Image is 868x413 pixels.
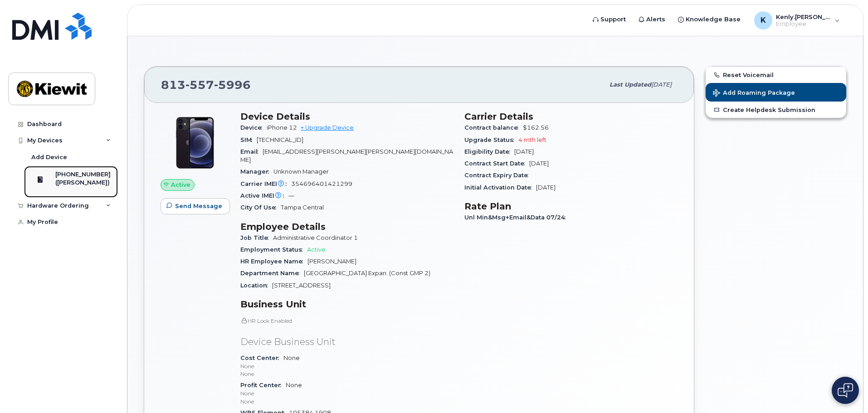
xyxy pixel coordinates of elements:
[464,148,514,155] span: Eligibility Date
[257,136,303,143] span: [TECHNICAL_ID]
[240,148,263,155] span: Email
[464,201,678,212] h3: Rate Plan
[273,234,358,241] span: Administrative Coordinator 1
[301,124,354,131] a: + Upgrade Device
[161,198,230,214] button: Send Message
[307,258,356,265] span: [PERSON_NAME]
[272,282,331,289] span: [STREET_ADDRESS]
[706,67,846,83] button: Reset Voicemail
[240,270,304,277] span: Department Name
[464,160,529,167] span: Contract Start Date
[240,282,272,289] span: Location
[240,258,307,265] span: HR Employee Name
[307,246,326,253] span: Active
[240,398,454,405] p: None
[240,204,281,211] span: City Of Use
[464,214,570,221] span: Unl Min&Msg+Email&Data 07/24
[240,168,273,175] span: Manager
[240,382,286,389] span: Profit Center
[240,192,288,199] span: Active IMEI
[514,148,534,155] span: [DATE]
[240,111,454,122] h3: Device Details
[464,111,678,122] h3: Carrier Details
[523,124,549,131] span: $162.56
[281,204,324,211] span: Tampa Central
[464,136,518,143] span: Upgrade Status
[240,382,454,405] span: None
[240,299,454,310] h3: Business Unit
[240,335,454,349] p: Device Business Unit
[529,160,549,167] span: [DATE]
[464,184,536,191] span: Initial Activation Date
[464,172,533,179] span: Contract Expiry Date
[240,234,273,241] span: Job Title
[240,317,454,325] p: HR Lock Enabled
[168,116,222,170] img: iPhone_12.jpg
[304,270,430,277] span: [GEOGRAPHIC_DATA] Expan. (Const GMP 2)
[838,383,853,398] img: Open chat
[536,184,556,191] span: [DATE]
[464,124,523,131] span: Contract balance
[240,389,454,397] p: None
[240,136,257,143] span: SIM
[240,370,454,378] p: None
[240,148,453,163] span: [EMAIL_ADDRESS][PERSON_NAME][PERSON_NAME][DOMAIN_NAME]
[610,81,651,88] span: Last updated
[291,180,352,187] span: 354696401421299
[713,89,795,98] span: Add Roaming Package
[240,355,454,378] span: None
[240,362,454,370] p: None
[267,124,297,131] span: iPhone 12
[185,78,214,92] span: 557
[171,180,190,189] span: Active
[651,81,672,88] span: [DATE]
[518,136,546,143] span: 4 mth left
[240,180,291,187] span: Carrier IMEI
[240,221,454,232] h3: Employee Details
[240,355,283,361] span: Cost Center
[175,202,222,210] span: Send Message
[288,192,294,199] span: —
[706,102,846,118] a: Create Helpdesk Submission
[706,83,846,102] button: Add Roaming Package
[240,246,307,253] span: Employment Status
[161,78,251,92] span: 813
[273,168,329,175] span: Unknown Manager
[240,124,267,131] span: Device
[214,78,251,92] span: 5996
